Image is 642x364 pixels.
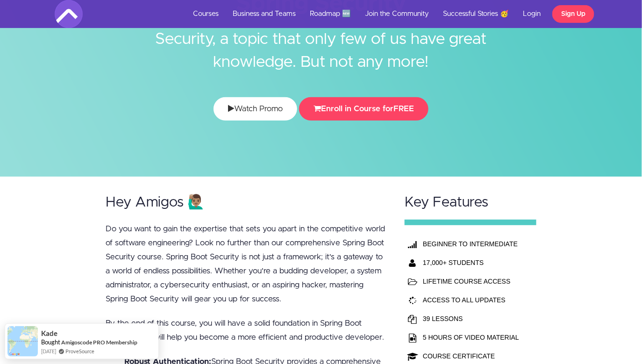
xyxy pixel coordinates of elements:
[421,291,521,309] td: ACCESS TO ALL UPDATES
[421,253,521,272] th: 17,000+ STUDENTS
[41,347,56,355] span: [DATE]
[65,347,94,355] a: ProveSource
[106,316,387,344] p: By the end of this course, you will have a solid foundation in Spring Boot Security that will hel...
[214,97,297,121] a: Watch Promo
[7,326,38,357] img: provesource social proof notification image
[552,5,594,23] a: Sign Up
[41,338,60,346] span: Bought
[421,272,521,291] td: LIFETIME COURSE ACCESS
[393,105,414,113] span: FREE
[421,235,521,253] th: BEGINNER TO INTERMEDIATE
[421,309,521,328] td: 39 LESSONS
[106,195,387,210] h2: Hey Amigos 🙋🏽‍♂️
[299,97,428,121] button: Enroll in Course forFREE
[61,339,137,346] a: Amigoscode PRO Membership
[106,222,387,306] p: Do you want to gain the expertise that sets you apart in the competitive world of software engine...
[405,195,536,210] h2: Key Features
[41,329,57,337] span: Kade
[421,328,521,347] td: 5 HOURS OF VIDEO MATERIAL
[146,14,496,74] h2: Security, a topic that only few of us have great knowledge. But not any more!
